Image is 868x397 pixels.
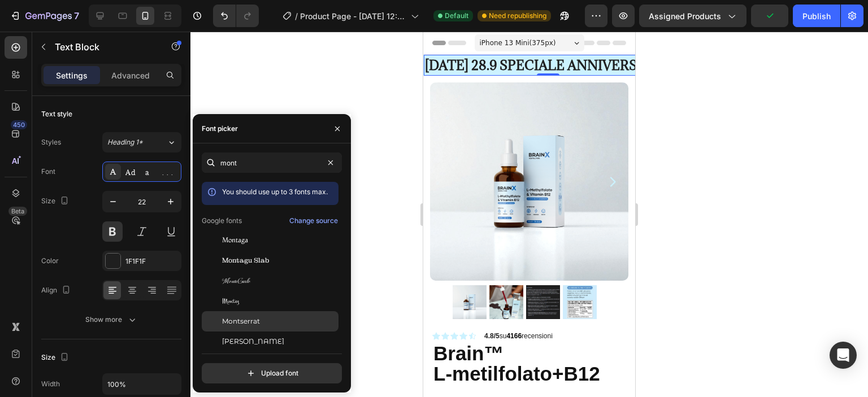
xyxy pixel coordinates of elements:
strong: 4166 [83,300,98,308]
strong: L-metilfolato+B12 [10,331,177,353]
div: Publish [802,10,831,22]
button: Heading 1* [102,132,181,152]
div: Change source [289,216,338,226]
span: Montaga [222,235,248,245]
div: Adamina [125,167,179,177]
div: Upload font [245,368,298,379]
div: Text style [41,109,72,119]
div: Color [41,256,59,266]
button: Upload font [202,363,342,383]
div: Undo/Redo [213,5,259,27]
span: su [61,300,83,308]
div: Styles [41,137,61,147]
div: Font [41,167,55,177]
div: Size [41,350,71,365]
button: Change source [289,214,338,228]
img: Brain™ L - metilfolato+B12 - BrainX [7,51,205,249]
p: Advanced [111,69,150,81]
button: Publish [793,5,840,27]
span: / [295,10,298,22]
div: Show more [85,314,138,325]
p: Settings [56,69,88,81]
button: Show more [41,309,181,330]
div: Width [41,379,60,389]
span: Product Page - [DATE] 12:04:40 [300,10,406,22]
img: Brain™ L - metilfolato+B12 - BrainX [140,254,173,287]
p: Text Block [55,40,151,54]
span: Default [445,11,468,21]
div: Align [41,283,73,298]
span: Heading 1* [107,137,143,147]
div: Beta [8,207,27,216]
button: Carousel Next Arrow [183,143,196,157]
strong: [DATE] 28.9 speciale ANNIVERSARIO [2,25,248,42]
button: 7 [5,5,84,27]
span: Montagu Slab [222,255,269,265]
button: Assigned Products [639,5,747,27]
div: Size [41,194,71,209]
span: recensioni [98,300,129,308]
div: 1F1F1F [125,256,179,267]
img: Brain™ L - metilfolato+B12 - BrainX [29,254,63,287]
img: Brain™ L - metilfolato+B12 - BrainX [103,254,137,287]
div: Rich Text Editor. Editing area: main [1,23,249,44]
p: Google fonts [202,216,242,226]
div: Open Intercom Messenger [830,342,857,369]
div: Font picker [202,124,238,134]
span: Montez [222,296,239,306]
span: MonteCarlo [222,276,250,286]
span: Montserrat [222,316,260,326]
span: You should use up to 3 fonts max. [222,187,328,196]
img: Brain™ L - metilfolato+B12 - BrainX [66,254,100,287]
input: Auto [103,374,181,394]
span: Assigned Products [649,10,721,22]
input: Search font [202,152,342,173]
span: Need republishing [489,11,546,21]
div: 450 [11,120,27,129]
span: [PERSON_NAME] [222,337,284,347]
strong: 4.8/5 [61,300,76,308]
strong: Brain™ [10,311,80,333]
p: 7 [74,9,79,23]
iframe: Design area [423,32,635,397]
